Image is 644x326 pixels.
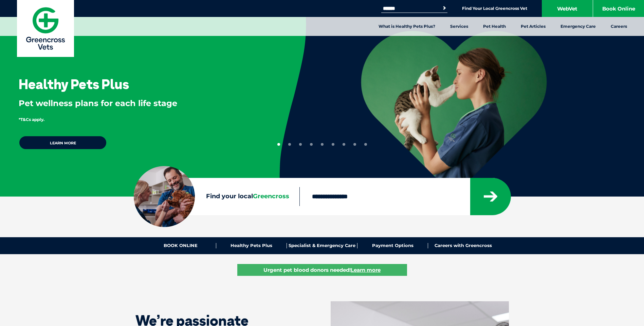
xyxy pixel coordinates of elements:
[513,17,553,36] a: Pet Articles
[443,17,476,36] a: Services
[371,17,443,36] a: What is Healthy Pets Plus?
[332,143,334,146] button: 6 of 9
[603,17,634,36] a: Careers
[351,267,381,273] u: Learn more
[216,243,287,248] a: Healthy Pets Plus
[343,143,345,146] button: 7 of 9
[353,143,356,146] button: 8 of 9
[441,5,448,12] button: Search
[357,243,428,248] a: Payment Options
[288,143,291,146] button: 2 of 9
[553,17,603,36] a: Emergency Care
[287,243,357,248] a: Specialist & Emergency Care
[146,243,216,248] a: BOOK ONLINE
[462,6,527,11] a: Find Your Local Greencross Vet
[310,143,313,146] button: 4 of 9
[299,143,302,146] button: 3 of 9
[253,192,289,200] span: Greencross
[19,136,107,150] a: Learn more
[19,98,257,109] p: Pet wellness plans for each life stage
[237,264,407,276] a: Urgent pet blood donors needed!Learn more
[364,143,367,146] button: 9 of 9
[476,17,513,36] a: Pet Health
[321,143,324,146] button: 5 of 9
[428,243,498,248] a: Careers with Greencross
[134,191,299,202] label: Find your local
[19,77,129,91] h3: Healthy Pets Plus
[277,143,280,146] button: 1 of 9
[19,117,44,122] span: *T&Cs apply.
